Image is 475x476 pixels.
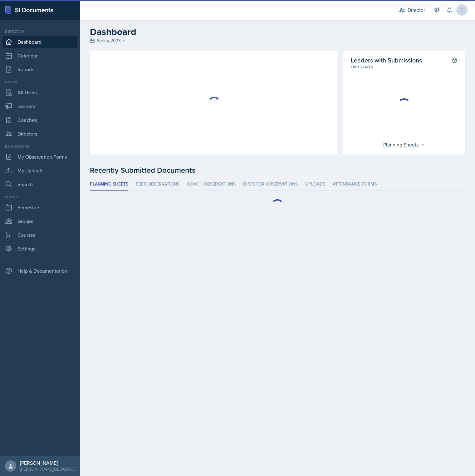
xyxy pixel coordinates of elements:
[90,178,128,191] li: Planning Sheets
[2,265,77,277] div: Help & Documentation
[351,64,458,70] div: Last 7 days
[90,165,465,176] div: Recently Submitted Documents
[2,127,77,140] a: Directors
[2,194,77,200] div: School
[2,144,77,149] div: Documents
[2,229,77,241] a: Courses
[20,466,75,472] div: [PERSON_NAME][GEOGRAPHIC_DATA]
[2,63,77,76] a: Reports
[333,178,377,191] li: Attendance Forms
[408,6,425,14] div: Director
[2,242,77,255] a: Settings
[2,178,77,191] a: Search
[97,37,121,44] span: Spring 2023
[305,178,325,191] li: Uploads
[2,100,77,112] a: Leaders
[2,151,77,163] a: My Observation Forms
[2,114,77,126] a: Coaches
[2,29,77,34] div: Director
[20,460,75,466] div: [PERSON_NAME]
[2,79,77,85] div: Users
[2,164,77,177] a: My Uploads
[2,36,77,48] a: Dashboard
[380,140,428,150] div: Planning Sheets
[243,178,298,191] li: Director Observations
[2,86,77,99] a: All Users
[187,178,236,191] li: Coach Observations
[351,56,422,64] h2: Leaders with Submissions
[136,178,179,191] li: Peer Observations
[2,215,77,227] a: Groups
[90,26,465,37] h2: Dashboard
[2,49,77,62] a: Calendar
[2,201,77,214] a: Semesters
